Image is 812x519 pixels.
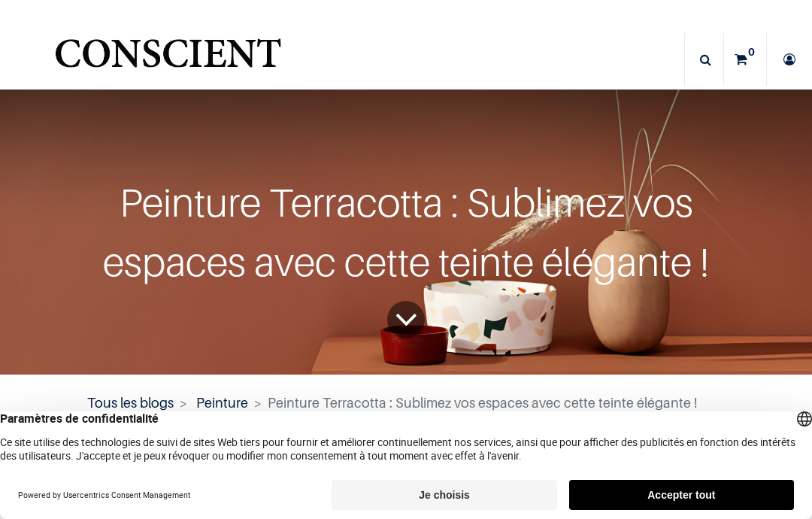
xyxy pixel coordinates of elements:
span: Peinture Terracotta : Sublimez vos espaces avec cette teinte élégante ! [268,395,697,411]
i: To blog content [395,289,418,351]
a: 0 [724,33,766,86]
sup: 0 [744,44,759,59]
a: Tous les blogs [87,395,174,411]
div: Peinture Terracotta : Sublimez vos espaces avec cette teinte élégante ! [52,172,760,291]
nav: fil d'Ariane [87,393,725,413]
a: Peinture [196,395,248,411]
a: To blog content [387,301,425,338]
a: Logo of Conscient [52,30,284,90]
img: Conscient [52,30,284,90]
